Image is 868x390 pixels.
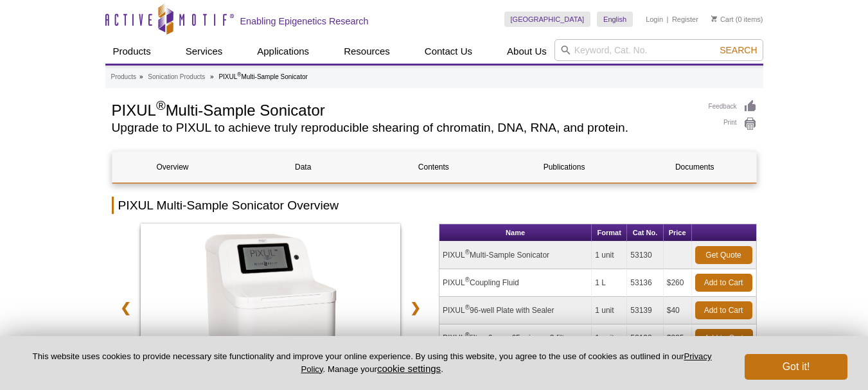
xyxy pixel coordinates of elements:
sup: ® [156,98,166,112]
sup: ® [237,71,241,78]
sup: ® [465,332,470,339]
h2: Enabling Epigenetics Research [240,15,369,27]
th: Format [592,224,627,242]
sup: ® [465,276,470,283]
li: (0 items) [711,12,763,27]
a: Data [243,152,364,182]
a: Applications [249,39,317,64]
span: Search [720,45,757,55]
a: Add to Cart [695,329,753,347]
a: ❯ [402,293,429,323]
a: Privacy Policy [301,351,711,373]
a: Services [178,39,231,64]
button: Search [716,44,761,56]
li: » [139,73,143,80]
a: Contents [373,152,494,182]
input: Keyword, Cat. No. [554,39,763,61]
td: PIXUL 96-well Plate with Sealer [439,297,592,324]
th: Cat No. [627,224,663,242]
img: Your Cart [711,15,717,22]
a: Contact Us [417,39,480,64]
a: English [597,12,633,27]
td: 53198 [627,324,663,352]
th: Price [664,224,692,242]
h2: Upgrade to PIXUL to achieve truly reproducible shearing of chromatin, DNA, RNA, and protein. [112,122,696,134]
a: Print [709,117,757,131]
p: This website uses cookies to provide necessary site functionality and improve your online experie... [21,351,723,375]
h1: PIXUL Multi-Sample Sonicator [112,100,696,119]
button: cookie settings [377,363,441,374]
a: Products [111,71,136,83]
td: 53136 [627,269,663,297]
sup: ® [465,249,470,256]
a: Add to Cart [695,301,752,319]
li: PIXUL Multi-Sample Sonicator [218,73,307,80]
td: PIXUL Coupling Fluid [439,269,592,297]
th: Name [439,224,592,242]
a: Register [672,15,698,24]
a: Cart [711,15,734,24]
a: Feedback [709,100,757,114]
td: 1 unit [592,324,627,352]
a: Add to Cart [695,274,752,292]
h2: PIXUL Multi-Sample Sonicator Overview [112,197,757,214]
sup: ® [465,304,470,311]
a: Overview [112,152,233,182]
a: Sonication Products [148,71,205,83]
a: [GEOGRAPHIC_DATA] [504,12,591,27]
a: Resources [336,39,398,64]
a: Documents [634,152,755,182]
a: Publications [504,152,624,182]
td: PIXUL Multi-Sample Sonicator [439,242,592,269]
a: Login [646,15,663,24]
a: About Us [499,39,554,64]
li: | [667,12,669,27]
td: 53130 [627,242,663,269]
a: Products [105,39,159,64]
td: 53139 [627,297,663,324]
td: 1 unit [592,242,627,269]
li: » [210,73,214,80]
td: 1 unit [592,297,627,324]
td: 1 L [592,269,627,297]
td: PIXUL filter, 6 mm, 65 micron, 2 filters [439,324,592,352]
td: $325 [664,324,692,352]
a: ❮ [112,293,139,323]
a: Get Quote [695,246,752,264]
button: Got it! [745,354,847,380]
td: $40 [664,297,692,324]
td: $260 [664,269,692,297]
